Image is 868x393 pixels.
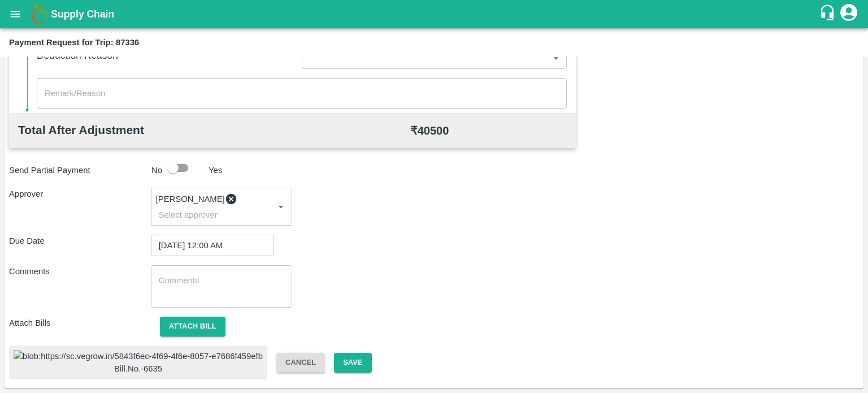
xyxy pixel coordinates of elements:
p: Comments [9,265,151,278]
button: Attach bill [160,317,225,336]
button: open drawer [2,1,28,27]
p: Yes [209,164,222,176]
span: Bill.No.-6635 [114,362,162,375]
p: Due Date [9,235,151,247]
img: logo [28,3,51,25]
a: Supply Chain [51,6,819,22]
img: blob:https://sc.vegrow.in/5843f6ec-4f69-4f6e-8057-e7686f459efb [14,350,263,362]
input: Choose date, selected date is Sep 5, 2025 [151,235,266,256]
div: customer-support [819,4,839,24]
div: [PERSON_NAME] [156,193,237,205]
div: account of current user [839,2,859,26]
b: Supply Chain [51,8,114,20]
b: Payment Request for Trip: 87336 [9,38,139,47]
p: Send Partial Payment [9,164,147,176]
p: No [151,164,162,176]
button: Open [274,199,288,214]
button: Save [334,353,371,373]
input: Select approver [154,207,256,222]
span: [PERSON_NAME] [156,193,225,205]
b: Total After Adjustment [18,123,144,136]
p: Attach Bills [9,317,151,329]
button: Cancel [276,353,325,373]
p: Approver [9,188,151,200]
b: ₹ 40500 [410,124,449,137]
